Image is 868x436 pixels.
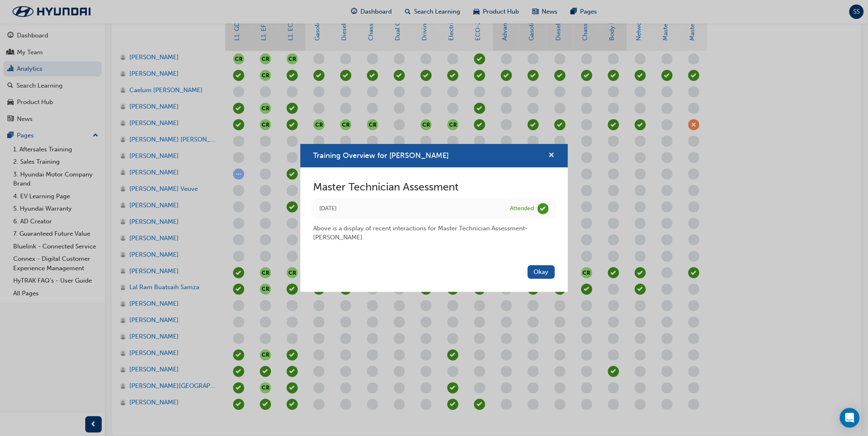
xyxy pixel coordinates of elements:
[314,151,449,160] span: Training Overview for [PERSON_NAME]
[549,151,555,161] button: cross-icon
[314,217,555,242] div: Above is a display of recent interactions for Master Technician Assessment - [PERSON_NAME] .
[314,181,555,194] h2: Master Technician Assessment
[320,204,498,213] div: Fri Oct 19 2012 05:00:00 GMT+0800 (Australian Western Standard Time)
[549,152,555,160] span: cross-icon
[300,144,568,292] div: Training Overview for Kannan Kumaravadivel
[840,408,860,428] div: Open Intercom Messenger
[538,203,549,214] span: learningRecordVerb_ATTEND-icon
[510,205,534,213] div: Attended
[528,265,555,279] button: Okay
